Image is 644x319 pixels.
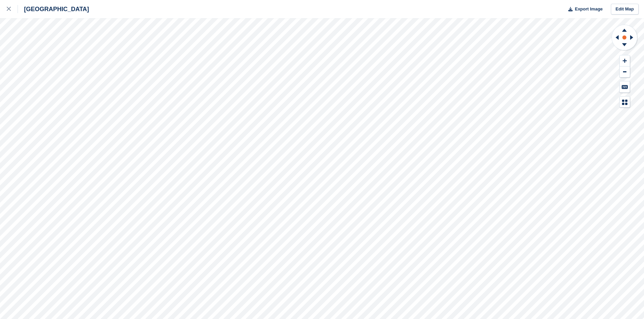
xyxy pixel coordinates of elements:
[18,5,89,13] div: [GEOGRAPHIC_DATA]
[620,67,630,78] button: Zoom Out
[620,81,630,92] button: Keyboard Shortcuts
[611,4,639,15] a: Edit Map
[620,55,630,67] button: Zoom In
[575,6,602,12] span: Export Image
[620,97,630,108] button: Map Legend
[564,4,603,15] button: Export Image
